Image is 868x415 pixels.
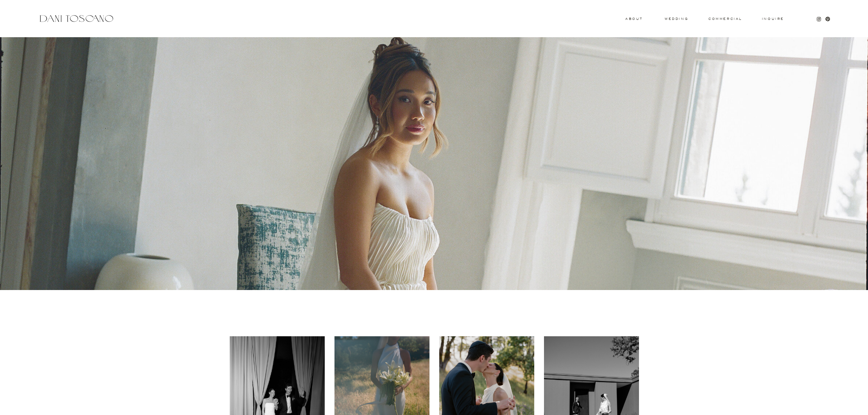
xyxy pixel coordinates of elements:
a: commercial [708,17,742,20]
a: About [625,17,641,20]
a: wedding [665,17,688,20]
a: Inquire [761,17,785,21]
